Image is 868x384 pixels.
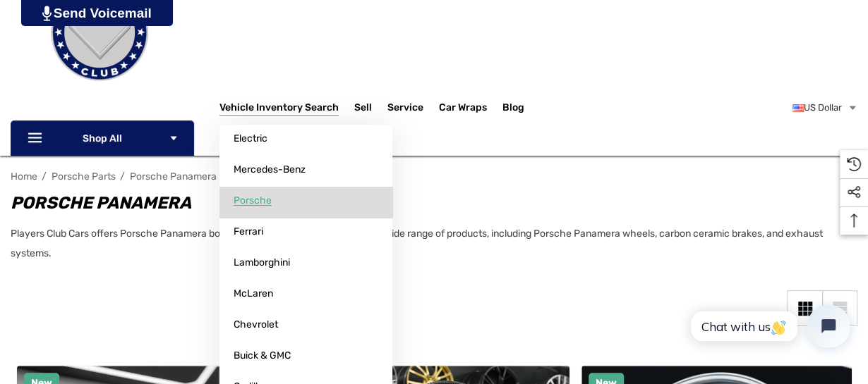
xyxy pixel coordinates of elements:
[502,101,524,117] a: Blog
[234,163,306,176] span: Mercedes-Benz
[387,101,423,117] a: Service
[792,94,857,122] a: USD
[840,213,868,228] svg: Top
[234,349,291,362] span: Buick & GMC
[234,287,273,300] span: McLaren
[234,132,267,145] span: Electric
[52,171,116,182] a: Porsche Parts
[11,164,857,189] nav: Breadcrumb
[169,133,179,143] svg: Icon Arrow Down
[11,171,37,182] a: Home
[11,224,843,264] p: Players Club Cars offers Porsche Panamera body kits and widebody kits. We offer a wide range of p...
[787,290,822,326] a: Grid View
[26,130,47,147] svg: Icon Line
[439,101,487,117] span: Car Wraps
[42,6,52,21] img: PjwhLS0gR2VuZXJhdG9yOiBHcmF2aXQuaW8gLS0+PHN2ZyB4bWxucz0iaHR0cDovL3d3dy53My5vcmcvMjAwMC9zdmciIHhtb...
[354,101,372,117] span: Sell
[354,94,387,122] a: Sell
[847,157,861,171] svg: Recently Viewed
[11,190,843,216] h1: Porsche Panamera
[130,171,217,182] a: Porsche Panamera
[234,318,278,331] span: Chevrolet
[439,94,502,122] a: Car Wraps
[234,194,272,207] span: Porsche
[234,256,290,269] span: Lamborghini
[219,101,339,117] a: Vehicle Inventory Search
[234,225,263,238] span: Ferrari
[822,290,857,326] a: List View
[11,120,194,156] p: Shop All
[847,185,861,199] svg: Social Media
[675,293,862,359] iframe: Tidio Chat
